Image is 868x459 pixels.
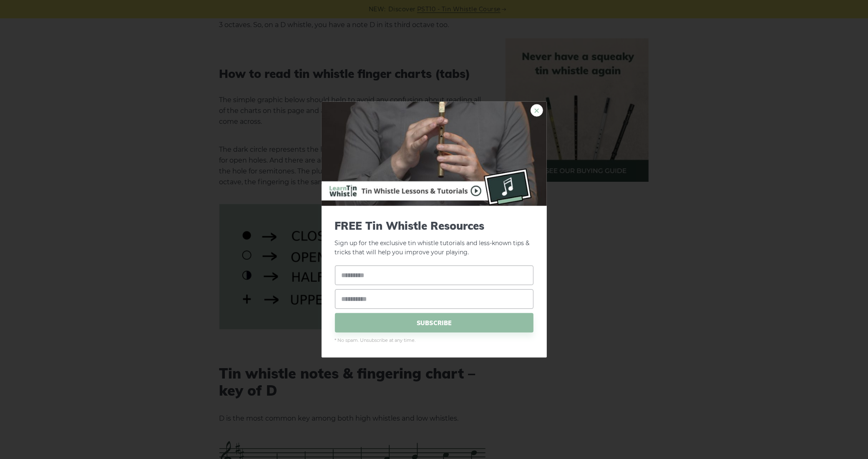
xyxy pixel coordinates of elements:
p: Sign up for the exclusive tin whistle tutorials and less-known tips & tricks that will help you i... [335,219,533,257]
span: FREE Tin Whistle Resources [335,219,533,232]
img: Tin Whistle Buying Guide Preview [322,101,547,206]
span: * No spam. Unsubscribe at any time. [335,337,533,344]
span: SUBSCRIBE [335,313,533,333]
a: × [531,104,543,116]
